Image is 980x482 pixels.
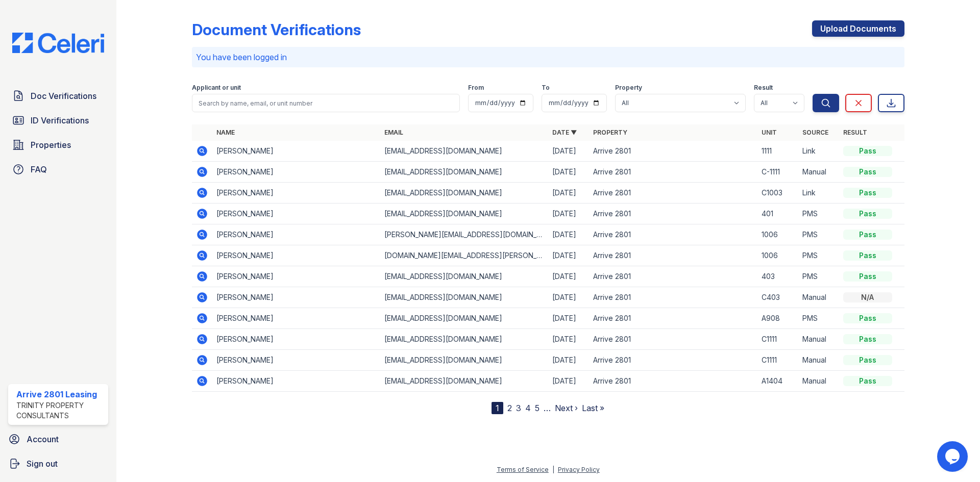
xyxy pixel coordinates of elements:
[798,204,839,224] td: PMS
[548,141,589,162] td: [DATE]
[558,466,600,473] a: Privacy Policy
[212,266,380,287] td: [PERSON_NAME]
[798,162,839,183] td: Manual
[937,441,970,472] iframe: chat widget
[548,329,589,350] td: [DATE]
[380,204,548,224] td: [EMAIL_ADDRESS][DOMAIN_NAME]
[757,204,798,224] td: 401
[589,329,757,350] td: Arrive 2801
[843,271,892,282] div: Pass
[589,350,757,371] td: Arrive 2801
[196,51,900,63] p: You have been logged in
[31,163,47,175] span: FAQ
[754,84,773,92] label: Result
[552,129,577,136] a: Date ▼
[802,129,828,136] a: Source
[843,250,892,261] div: Pass
[589,308,757,329] td: Arrive 2801
[798,308,839,329] td: PMS
[212,371,380,392] td: [PERSON_NAME]
[589,162,757,183] td: Arrive 2801
[216,129,235,136] a: Name
[16,388,104,400] div: Arrive 2801 Leasing
[8,159,108,180] a: FAQ
[4,453,112,474] a: Sign out
[542,84,550,92] label: To
[535,403,540,413] a: 5
[757,371,798,392] td: A1404
[798,141,839,162] td: Link
[548,350,589,371] td: [DATE]
[192,20,361,39] div: Document Verifications
[380,224,548,245] td: [PERSON_NAME][EMAIL_ADDRESS][DOMAIN_NAME]
[798,245,839,266] td: PMS
[27,433,59,445] span: Account
[380,245,548,266] td: [DOMAIN_NAME][EMAIL_ADDRESS][PERSON_NAME][DOMAIN_NAME]
[589,266,757,287] td: Arrive 2801
[380,329,548,350] td: [EMAIL_ADDRESS][DOMAIN_NAME]
[8,86,108,106] a: Doc Verifications
[555,403,578,413] a: Next ›
[843,146,892,156] div: Pass
[757,287,798,308] td: C403
[468,84,484,92] label: From
[497,466,549,473] a: Terms of Service
[212,224,380,245] td: [PERSON_NAME]
[552,466,554,473] div: |
[544,402,551,414] span: …
[380,350,548,371] td: [EMAIL_ADDRESS][DOMAIN_NAME]
[589,204,757,224] td: Arrive 2801
[589,245,757,266] td: Arrive 2801
[192,94,460,112] input: Search by name, email, or unit number
[4,33,112,53] img: CE_Logo_Blue-a8612792a0a2168367f1c8372b55b34899dd931a85d93a1a3d3e32e68fde9ad4.png
[31,90,96,102] span: Doc Verifications
[843,129,867,136] a: Result
[757,350,798,371] td: C1111
[589,224,757,245] td: Arrive 2801
[843,209,892,219] div: Pass
[589,183,757,204] td: Arrive 2801
[548,266,589,287] td: [DATE]
[589,287,757,308] td: Arrive 2801
[798,183,839,204] td: Link
[212,329,380,350] td: [PERSON_NAME]
[380,183,548,204] td: [EMAIL_ADDRESS][DOMAIN_NAME]
[843,230,892,240] div: Pass
[31,114,89,126] span: ID Verifications
[548,308,589,329] td: [DATE]
[582,403,604,413] a: Last »
[843,355,892,365] div: Pass
[4,429,112,449] a: Account
[798,371,839,392] td: Manual
[843,376,892,386] div: Pass
[798,350,839,371] td: Manual
[548,287,589,308] td: [DATE]
[31,139,71,151] span: Properties
[548,371,589,392] td: [DATE]
[380,266,548,287] td: [EMAIL_ADDRESS][DOMAIN_NAME]
[757,245,798,266] td: 1006
[16,400,104,421] div: Trinity Property Consultants
[593,129,627,136] a: Property
[212,183,380,204] td: [PERSON_NAME]
[757,266,798,287] td: 403
[548,162,589,183] td: [DATE]
[8,135,108,155] a: Properties
[192,84,241,92] label: Applicant or unit
[507,403,512,413] a: 2
[212,141,380,162] td: [PERSON_NAME]
[843,292,892,302] div: N/A
[380,371,548,392] td: [EMAIL_ADDRESS][DOMAIN_NAME]
[380,308,548,329] td: [EMAIL_ADDRESS][DOMAIN_NAME]
[798,224,839,245] td: PMS
[380,287,548,308] td: [EMAIL_ADDRESS][DOMAIN_NAME]
[798,266,839,287] td: PMS
[212,162,380,183] td: [PERSON_NAME]
[843,313,892,323] div: Pass
[812,20,904,37] a: Upload Documents
[525,403,531,413] a: 4
[548,183,589,204] td: [DATE]
[757,183,798,204] td: C1003
[548,245,589,266] td: [DATE]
